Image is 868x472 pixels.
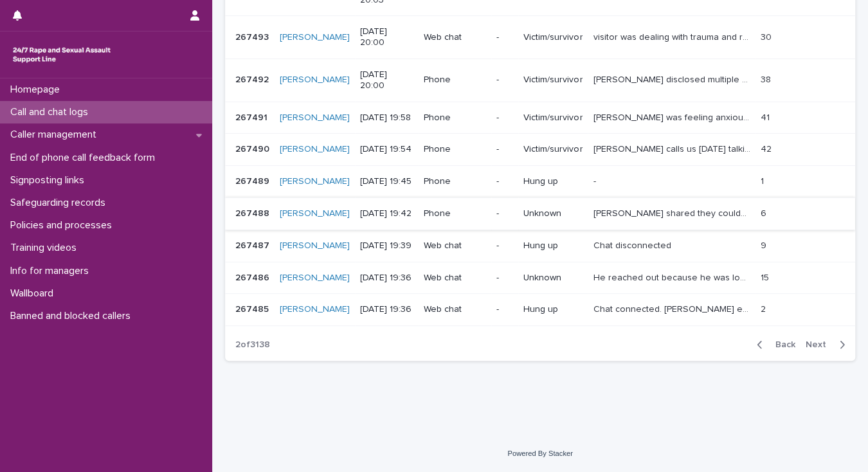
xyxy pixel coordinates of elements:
[746,339,800,350] button: Back
[5,174,95,186] p: Signposting links
[5,197,116,209] p: Safeguarding records
[593,110,753,123] p: Caller was feeling anxious and needed to reach out so that she could offload how her week had bee...
[496,32,513,43] p: -
[593,238,673,251] p: Chat disconnected
[800,339,855,350] button: Next
[225,262,855,294] tr: 267486267486 [PERSON_NAME] [DATE] 19:36Web chat-UnknownHe reached out because he was looking for ...
[280,208,350,219] a: [PERSON_NAME]
[523,208,583,219] p: Unknown
[280,176,350,187] a: [PERSON_NAME]
[424,304,486,315] p: Web chat
[593,206,753,219] p: Caller shared they couldn't hear my my voice sounded slow - explored how the technical issues the...
[424,32,486,43] p: Web chat
[761,302,768,315] p: 2
[761,174,766,187] p: 1
[424,241,486,251] p: Web chat
[806,340,834,349] span: Next
[280,241,350,251] a: [PERSON_NAME]
[235,206,272,219] p: 267488
[225,294,855,326] tr: 267485267485 [PERSON_NAME] [DATE] 19:36Web chat-Hung upChat connected. [PERSON_NAME] ended the ch...
[360,241,413,251] p: [DATE] 19:39
[225,134,855,166] tr: 267490267490 [PERSON_NAME] [DATE] 19:54Phone-Victim/survivor[PERSON_NAME] calls us [DATE] talking...
[761,72,773,86] p: 38
[235,174,272,187] p: 267489
[761,238,769,251] p: 9
[280,75,350,86] a: [PERSON_NAME]
[593,30,753,43] p: visitor was dealing with trauma and relationships in their life, emotional support throughout
[225,197,855,230] tr: 267488267488 [PERSON_NAME] [DATE] 19:42Phone-Unknown[PERSON_NAME] shared they couldn't hear my my...
[360,176,413,187] p: [DATE] 19:45
[280,273,350,284] a: [PERSON_NAME]
[225,59,855,102] tr: 267492267492 [PERSON_NAME] [DATE] 20:00Phone-Victim/survivor[PERSON_NAME] disclosed multiple expe...
[235,238,272,251] p: 267487
[424,273,486,284] p: Web chat
[523,144,583,155] p: Victim/survivor
[523,32,583,43] p: Victim/survivor
[496,208,513,219] p: -
[280,304,350,315] a: [PERSON_NAME]
[360,208,413,219] p: [DATE] 19:42
[761,270,772,284] p: 15
[496,75,513,86] p: -
[424,208,486,219] p: Phone
[761,110,772,123] p: 41
[496,241,513,251] p: -
[496,176,513,187] p: -
[523,75,583,86] p: Victim/survivor
[424,75,486,86] p: Phone
[523,113,583,123] p: Victim/survivor
[593,302,753,315] p: Chat connected. Chatter ended the chat as I could only offer 20 minutes
[360,144,413,155] p: [DATE] 19:54
[5,129,107,141] p: Caller management
[235,270,272,284] p: 267486
[424,113,486,123] p: Phone
[225,329,280,361] p: 2 of 3138
[10,42,113,68] img: rhQMoQhaT3yELyF149Cw
[280,32,350,43] a: [PERSON_NAME]
[280,113,350,123] a: [PERSON_NAME]
[496,113,513,123] p: -
[360,273,413,284] p: [DATE] 19:36
[235,141,272,155] p: 267490
[5,310,141,322] p: Banned and blocked callers
[593,141,753,155] p: Maria calls us today talking about a historic rape. She feel very annoyed by the justice system a...
[523,176,583,187] p: Hung up
[235,72,271,86] p: 267492
[768,340,795,349] span: Back
[593,72,753,86] p: Laura disclosed multiple experiences of sexual violence and discussed emotions, dysregulation, im...
[424,144,486,155] p: Phone
[360,113,413,123] p: [DATE] 19:58
[225,102,855,134] tr: 267491267491 [PERSON_NAME] [DATE] 19:58Phone-Victim/survivor[PERSON_NAME] was feeling anxious and...
[507,449,572,457] a: Powered By Stacker
[235,30,271,43] p: 267493
[593,270,753,284] p: He reached out because he was looking for a referral for a boy/men rape support service, as he ha...
[225,16,855,59] tr: 267493267493 [PERSON_NAME] [DATE] 20:00Web chat-Victim/survivorvisitor was dealing with trauma an...
[5,265,99,277] p: Info for managers
[5,242,87,254] p: Training videos
[280,144,350,155] a: [PERSON_NAME]
[523,241,583,251] p: Hung up
[235,110,270,123] p: 267491
[5,84,70,96] p: Homepage
[593,174,598,187] p: -
[424,176,486,187] p: Phone
[496,144,513,155] p: -
[761,30,774,43] p: 30
[225,166,855,198] tr: 267489267489 [PERSON_NAME] [DATE] 19:45Phone-Hung up-- 11
[5,106,98,118] p: Call and chat logs
[761,141,774,155] p: 42
[496,273,513,284] p: -
[360,69,413,91] p: [DATE] 20:00
[5,287,64,300] p: Wallboard
[360,26,413,48] p: [DATE] 20:00
[360,304,413,315] p: [DATE] 19:36
[235,302,271,315] p: 267485
[5,152,165,164] p: End of phone call feedback form
[496,304,513,315] p: -
[225,230,855,262] tr: 267487267487 [PERSON_NAME] [DATE] 19:39Web chat-Hung upChat disconnectedChat disconnected 99
[523,273,583,284] p: Unknown
[523,304,583,315] p: Hung up
[761,206,769,219] p: 6
[5,219,122,231] p: Policies and processes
